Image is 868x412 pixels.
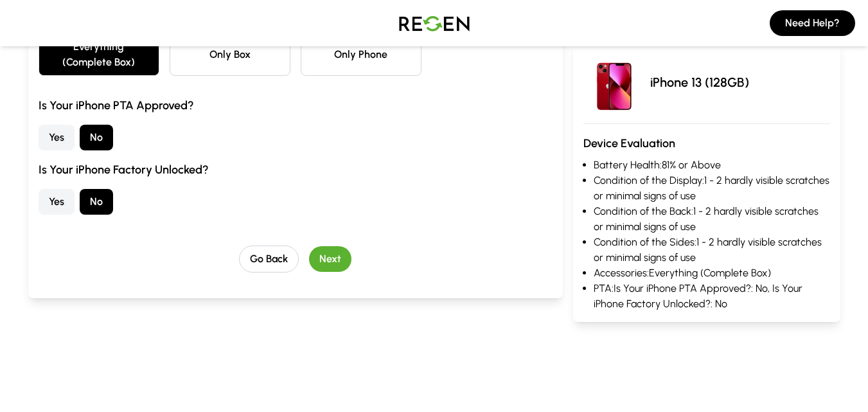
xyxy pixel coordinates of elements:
h3: Is Your iPhone Factory Unlocked? [39,161,553,179]
p: iPhone 13 (128GB) [650,73,749,91]
button: Next [309,246,351,272]
button: Only Box [170,33,290,76]
button: No [80,125,113,150]
li: Condition of the Display: 1 - 2 hardly visible scratches or minimal signs of use [594,173,830,204]
button: Yes [39,189,75,215]
button: No [80,189,113,215]
li: Accessories: Everything (Complete Box) [594,265,830,281]
li: Condition of the Back: 1 - 2 hardly visible scratches or minimal signs of use [594,204,830,235]
li: Battery Health: 81% or Above [594,157,830,173]
button: Only Phone [301,33,421,76]
button: Go Back [239,246,299,273]
button: Yes [39,125,75,150]
h3: Is Your iPhone PTA Approved? [39,96,553,114]
img: Logo [389,5,479,41]
li: Condition of the Sides: 1 - 2 hardly visible scratches or minimal signs of use [594,235,830,265]
button: Everything (Complete Box) [39,33,159,76]
button: Need Help? [770,10,855,36]
h3: Device Evaluation [583,134,830,152]
img: iPhone 13 [583,51,645,113]
li: PTA: Is Your iPhone PTA Approved?: No, Is Your iPhone Factory Unlocked?: No [594,281,830,312]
